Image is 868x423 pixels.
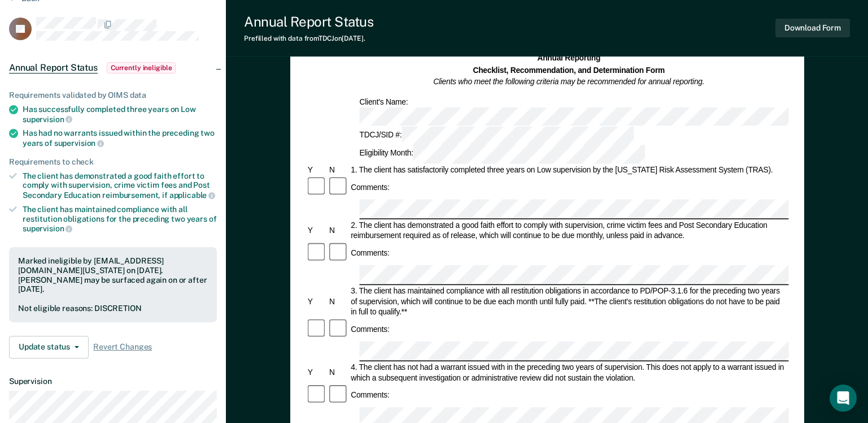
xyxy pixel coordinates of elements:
[328,165,349,175] div: N
[328,367,349,377] div: N
[54,139,104,148] span: supervision
[107,62,176,74] span: Currently ineligible
[18,304,208,313] div: Not eligible reasons: DISCRETION
[306,367,327,377] div: Y
[9,336,89,359] button: Update status
[349,248,391,258] div: Comments:
[23,171,217,200] div: The client has demonstrated a good faith effort to comply with supervision, crime victim fees and...
[169,191,215,200] span: applicable
[349,286,788,317] div: 3. The client has maintained compliance with all restitution obligations in accordance to PD/POP-...
[306,296,327,307] div: Y
[357,127,635,145] div: TDCJ/SID #:
[9,90,217,100] div: Requirements validated by OIMS data
[23,224,72,233] span: supervision
[830,385,857,412] div: Open Intercom Messenger
[23,128,217,148] div: Has had no warrants issued within the preceding two years of
[9,157,217,167] div: Requirements to check
[349,362,788,383] div: 4. The client has not had a warrant issued with in the preceding two years of supervision. This d...
[473,66,665,74] strong: Checklist, Recommendation, and Determination Form
[244,14,373,30] div: Annual Report Status
[349,324,391,334] div: Comments:
[9,62,98,74] span: Annual Report Status
[306,165,327,175] div: Y
[9,377,217,386] dt: Supervision
[23,115,72,124] span: supervision
[357,145,647,164] div: Eligibility Month:
[349,165,788,175] div: 1. The client has satisfactorily completed three years on Low supervision by the [US_STATE] Risk ...
[775,19,850,37] button: Download Form
[433,77,704,86] em: Clients who meet the following criteria may be recommended for annual reporting.
[349,220,788,241] div: 2. The client has demonstrated a good faith effort to comply with supervision, crime victim fees ...
[306,225,327,235] div: Y
[23,205,217,234] div: The client has maintained compliance with all restitution obligations for the preceding two years of
[244,34,373,42] div: Prefilled with data from TDCJ on [DATE] .
[537,54,600,62] strong: Annual Reporting
[23,105,217,124] div: Has successfully completed three years on Low
[349,390,391,400] div: Comments:
[18,256,208,294] div: Marked ineligible by [EMAIL_ADDRESS][DOMAIN_NAME][US_STATE] on [DATE]. [PERSON_NAME] may be surfa...
[328,225,349,235] div: N
[93,342,152,352] span: Revert Changes
[328,296,349,307] div: N
[349,182,391,192] div: Comments:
